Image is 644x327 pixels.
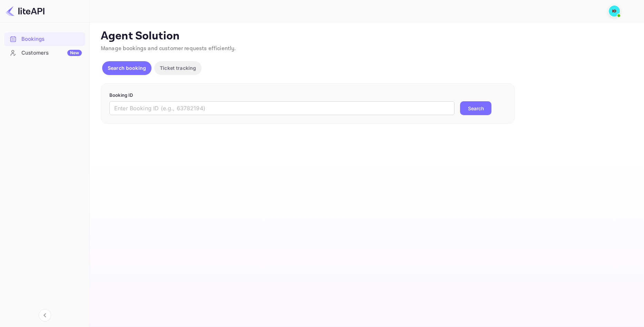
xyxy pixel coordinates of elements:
div: Customers [21,49,82,57]
p: Ticket tracking [160,64,196,72]
img: LiteAPI logo [6,6,45,17]
div: CustomersNew [4,46,85,60]
p: Search booking [108,64,146,72]
div: Bookings [4,32,85,46]
p: Agent Solution [101,29,632,43]
a: CustomersNew [4,46,85,59]
div: New [67,50,82,56]
input: Enter Booking ID (e.g., 63782194) [109,101,455,115]
button: Search [460,101,491,115]
a: Bookings [4,32,85,45]
img: Ismail One [609,6,620,17]
span: Manage bookings and customer requests efficiently. [101,45,236,52]
p: Booking ID [109,92,506,99]
button: Collapse navigation [39,309,51,321]
div: Bookings [21,35,82,43]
